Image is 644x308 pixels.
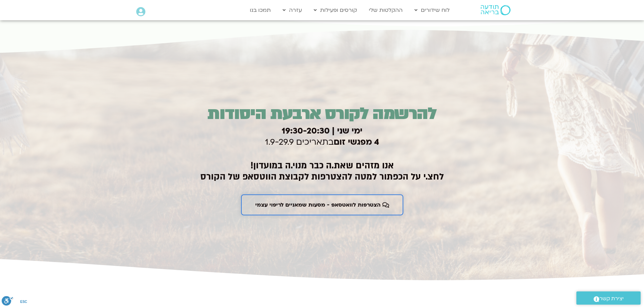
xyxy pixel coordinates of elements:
h3: בתאריכים 1.9-29.9 [157,125,487,148]
a: עזרה [279,4,305,17]
span: יצירת קשר [599,294,624,303]
b: ימי שני | 19:30-20:3 [282,125,362,137]
b: 0 [324,125,330,137]
a: הצטרפות לוואטסאפ - מסעות שמאניים לריפוי עצמי [241,194,403,215]
span: הצטרפות לוואטסאפ - מסעות שמאניים לריפוי עצמי [255,202,381,208]
a: קורסים ופעילות [310,4,360,17]
strong: 4 מפגשי זום [334,137,379,148]
h2: אנו מזהים שאת.ה כבר מנוי.ה במועדון! לחצ.י על הכפתור למטה להצטרפות לקבוצת הווטסאפ של הקורס [157,160,487,183]
img: תודעה בריאה [481,5,510,15]
a: לוח שידורים [411,4,453,17]
h3: להרשמה לקורס ארבעת היסודות [157,102,487,126]
a: ההקלטות שלי [365,4,406,17]
a: תמכו בנו [246,4,274,17]
a: יצירת קשר [576,291,641,305]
